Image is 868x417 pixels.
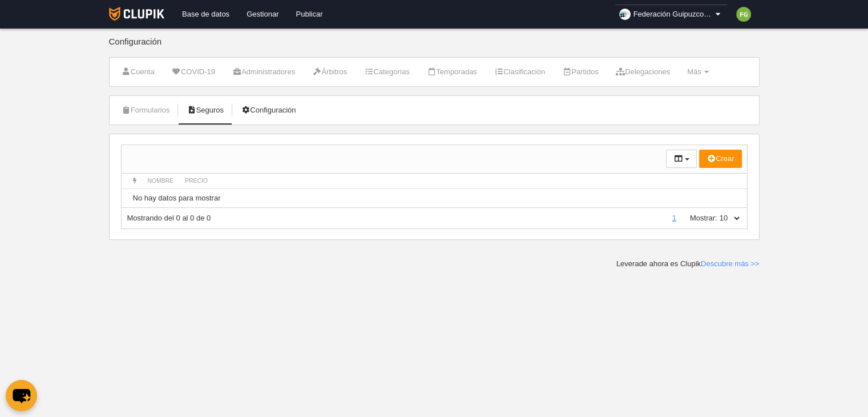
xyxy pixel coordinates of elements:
a: Árbitros [306,63,353,81]
span: Nombre [148,178,174,184]
button: Crear [699,150,742,168]
img: Oa6jit2xFCnu.30x30.jpg [619,9,631,20]
label: Mostrar: [679,213,717,223]
a: Temporadas [421,63,483,81]
a: Categorías [358,63,416,81]
a: Partidos [556,63,605,81]
a: Más [681,63,715,81]
span: Federación Guipuzcoana de Voleibol [633,9,713,20]
span: Mostrando del 0 al 0 de 0 [127,214,211,222]
div: Leverade ahora es Clupik [616,259,760,269]
a: Delegaciones [609,63,676,81]
a: Federación Guipuzcoana de Voleibol [615,5,728,24]
a: Formularios [115,102,176,119]
img: Clupik [109,7,164,21]
a: 1 [670,214,679,222]
a: Descubre más >> [701,259,760,268]
span: Precio [185,178,208,184]
a: Administradores [226,63,301,81]
a: COVID-19 [165,63,221,81]
img: c2l6ZT0zMHgzMCZmcz05JnRleHQ9RkcmYmc9N2NiMzQy.png [736,7,751,22]
a: Clasificación [488,63,551,81]
div: Configuración [109,37,760,57]
a: Cuenta [115,63,161,81]
a: Configuración [235,102,302,119]
button: chat-button [6,380,37,411]
span: Más [687,67,701,76]
a: Seguros [180,102,230,119]
div: No hay datos para mostrar [133,193,736,203]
